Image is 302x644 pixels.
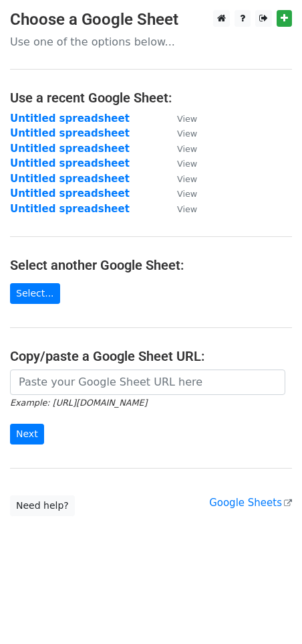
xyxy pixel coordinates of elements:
[10,10,292,29] h3: Choose a Google Sheet
[10,398,147,408] small: Example: [URL][DOMAIN_NAME]
[10,283,60,304] a: Select...
[177,204,197,214] small: View
[164,127,197,139] a: View
[164,112,197,125] a: View
[177,129,197,139] small: View
[10,257,292,273] h4: Select another Google Sheet:
[10,424,44,445] input: Next
[177,159,197,169] small: View
[10,90,292,106] h4: Use a recent Google Sheet:
[10,127,130,139] a: Untitled spreadsheet
[177,189,197,199] small: View
[164,187,197,199] a: View
[10,370,285,395] input: Paste your Google Sheet URL here
[10,348,292,364] h4: Copy/paste a Google Sheet URL:
[209,497,292,509] a: Google Sheets
[10,157,130,169] a: Untitled spreadsheet
[10,173,130,185] a: Untitled spreadsheet
[10,203,130,215] a: Untitled spreadsheet
[177,114,197,124] small: View
[10,35,292,49] p: Use one of the options below...
[164,143,197,155] a: View
[10,187,130,199] a: Untitled spreadsheet
[10,495,75,516] a: Need help?
[10,143,130,155] a: Untitled spreadsheet
[164,203,197,215] a: View
[177,174,197,184] small: View
[164,157,197,169] a: View
[164,173,197,185] a: View
[10,112,130,125] a: Untitled spreadsheet
[177,144,197,154] small: View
